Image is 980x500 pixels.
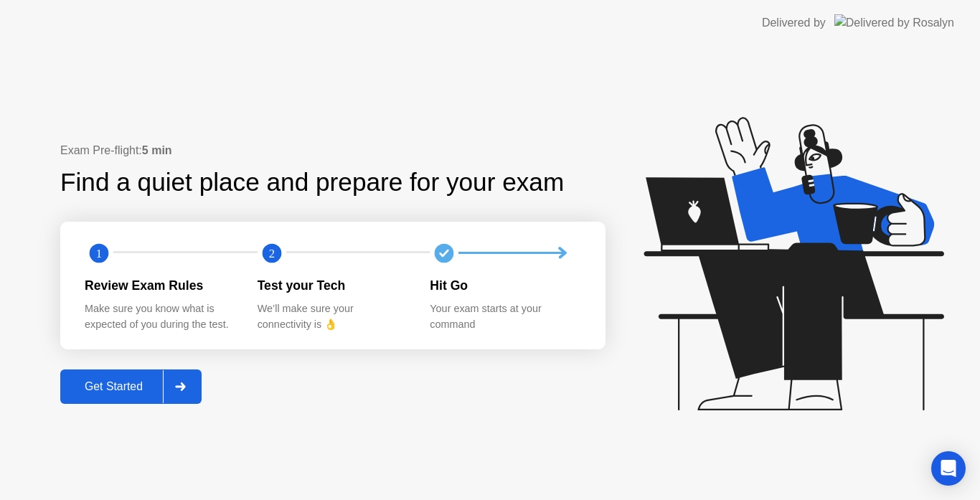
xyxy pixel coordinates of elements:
[762,14,826,32] div: Delivered by
[85,276,235,295] div: Review Exam Rules
[269,246,275,260] text: 2
[931,451,966,486] div: Open Intercom Messenger
[258,301,407,332] div: We’ll make sure your connectivity is 👌
[430,301,580,332] div: Your exam starts at your command
[96,246,102,260] text: 1
[834,14,954,31] img: Delivered by Rosalyn
[85,301,235,332] div: Make sure you know what is expected of you during the test.
[258,276,407,295] div: Test your Tech
[430,276,580,295] div: Hit Go
[60,142,606,159] div: Exam Pre-flight:
[60,369,202,404] button: Get Started
[65,380,163,393] div: Get Started
[60,164,566,202] div: Find a quiet place and prepare for your exam
[142,144,172,156] b: 5 min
